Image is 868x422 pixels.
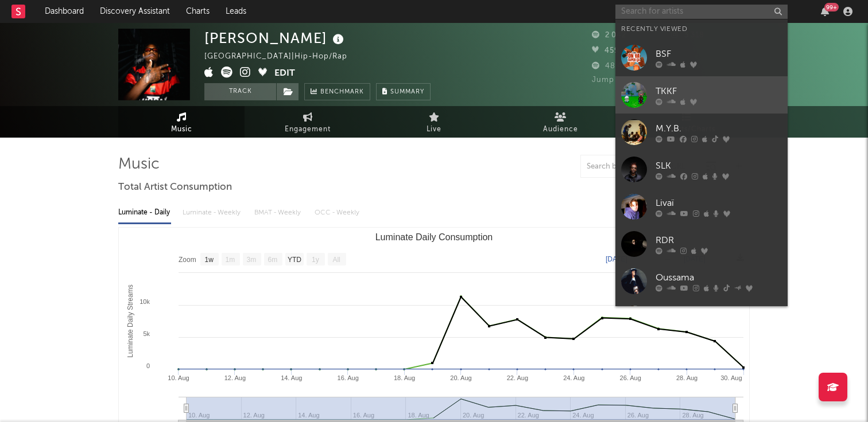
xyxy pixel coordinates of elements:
input: Search by song name or URL [581,162,702,171]
text: All [332,256,340,264]
div: BSF [656,47,782,61]
a: SLK [615,151,788,188]
span: Live [427,123,441,136]
a: Benchmark [304,83,370,100]
a: M.Y.B. [615,114,788,151]
span: 48 413 Monthly Listeners [592,62,701,70]
button: Track [204,83,276,100]
text: 6m [268,256,278,264]
a: RDR [615,225,788,263]
text: 30. Aug [720,374,742,381]
span: Jump Score: 77.1 [592,76,658,84]
text: 26. Aug [620,374,641,381]
a: Ninho [615,300,788,337]
a: Live [371,106,497,138]
div: TKKF [656,84,782,98]
div: Oussama [656,271,782,284]
text: Luminate Daily Consumption [375,232,493,242]
text: 12. Aug [224,374,246,381]
text: 1m [226,256,235,264]
div: [PERSON_NAME] [204,29,347,48]
span: Total Artist Consumption [118,181,232,194]
text: 14. Aug [281,374,302,381]
text: 28. Aug [676,374,697,381]
a: BSF [615,39,788,76]
div: SLK [656,159,782,173]
div: 99 + [824,3,839,11]
div: Recently Viewed [621,22,782,36]
span: 459 [592,47,619,54]
span: Engagement [285,123,331,136]
div: M.Y.B. [656,122,782,135]
text: Zoom [179,256,196,264]
span: Music [171,123,192,136]
div: RDR [656,233,782,247]
text: YTD [288,256,301,264]
button: Edit [274,67,295,81]
text: 16. Aug [338,374,359,381]
a: TKKF [615,76,788,114]
button: Summary [376,83,431,100]
span: Summary [390,89,424,95]
text: 20. Aug [450,374,471,381]
text: 1w [205,256,214,264]
text: 0 [146,362,150,369]
a: Music [118,106,245,138]
div: Livaï [656,196,782,210]
text: 10k [139,298,150,305]
text: 18. Aug [394,374,415,381]
button: 99+ [821,7,829,16]
span: Benchmark [320,85,364,99]
a: Audience [497,106,623,138]
text: Luminate Daily Streams [126,284,134,357]
text: 1y [312,256,319,264]
text: 3m [247,256,257,264]
a: Engagement [245,106,371,138]
text: 22. Aug [507,374,528,381]
text: 24. Aug [563,374,584,381]
span: 2 042 [592,32,626,39]
a: Livaï [615,188,788,225]
div: Luminate - Daily [118,203,171,222]
div: [GEOGRAPHIC_DATA] | Hip-Hop/Rap [204,50,361,64]
span: Audience [543,123,578,136]
input: Search for artists [615,5,788,19]
text: 10. Aug [168,374,189,381]
text: 5k [143,330,150,337]
a: Oussama [615,263,788,300]
text: [DATE] [606,255,627,263]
